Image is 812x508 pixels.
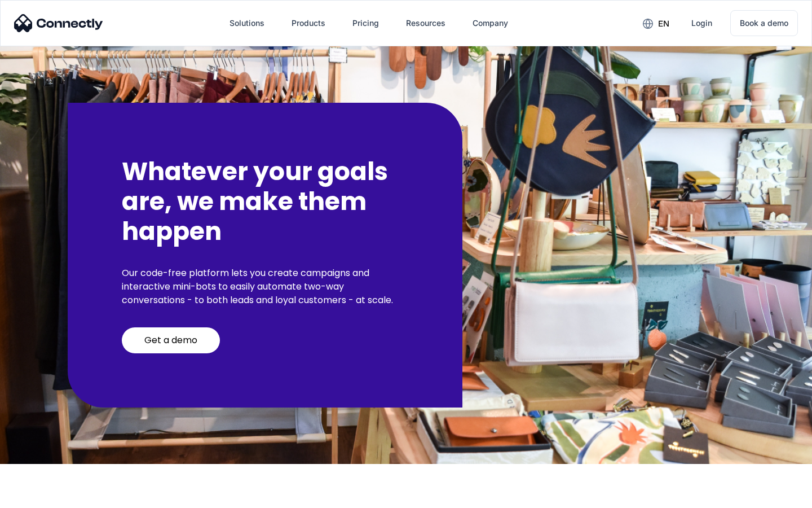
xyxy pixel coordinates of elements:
[230,15,264,31] div: Solutions
[23,488,68,504] ul: Language list
[122,266,408,307] p: Our code-free platform lets you create campaigns and interactive mini-bots to easily automate two...
[11,488,68,504] aside: Language selected: English
[691,15,712,31] div: Login
[343,10,388,37] a: Pricing
[406,15,445,31] div: Resources
[730,10,798,36] a: Book a demo
[473,15,508,31] div: Company
[292,15,325,31] div: Products
[14,14,103,32] img: Connectly Logo
[122,157,408,246] h2: Whatever your goals are, we make them happen
[682,10,721,37] a: Login
[352,15,379,31] div: Pricing
[658,16,669,32] div: en
[144,335,197,346] div: Get a demo
[122,327,220,353] a: Get a demo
